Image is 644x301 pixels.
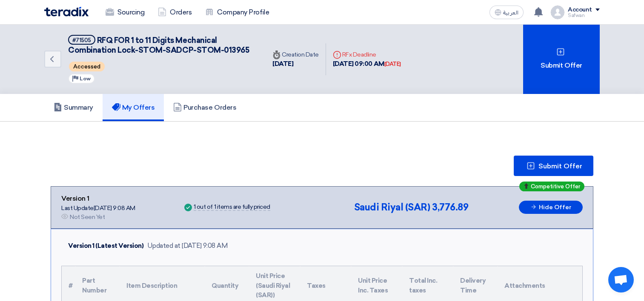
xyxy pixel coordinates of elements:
h5: RFQ FOR 1 to 11 Digits Mechanical Combination Lock-STOM-SADCP-STOM-013965 [68,35,255,56]
div: Updated at [DATE] 9:08 AM [147,241,228,251]
span: 3,776.89 [432,202,468,213]
span: العربية [503,10,518,16]
div: [DATE] [384,60,401,68]
button: Submit Offer [514,156,593,176]
div: Last Update [DATE] 9:08 AM [61,204,135,213]
a: Orders [151,3,198,22]
button: Hide Offer [519,201,583,214]
div: [DATE] 09:00 AM [333,59,401,69]
a: My Offers [103,94,164,121]
h5: My Offers [112,103,155,112]
span: RFQ FOR 1 to 11 Digits Mechanical Combination Lock-STOM-SADCP-STOM-013965 [68,36,249,55]
button: العربية [489,6,524,19]
img: profile_test.png [551,6,564,19]
div: Open chat [608,267,634,292]
div: Submit Offer [523,25,600,94]
span: Competitive Offer [531,184,580,189]
div: Version 1 [61,193,135,204]
div: Safwan [568,13,600,18]
span: Saudi Riyal (SAR) [354,202,430,213]
div: Version 1 (Latest Version) [68,241,144,251]
div: Account [568,6,592,14]
a: Summary [44,94,103,121]
div: Creation Date [272,50,319,59]
div: #71505 [72,37,91,43]
a: Sourcing [99,3,151,22]
a: Company Profile [198,3,276,22]
h5: Purchase Orders [173,103,236,112]
div: Not Seen Yet [70,213,105,221]
img: Teradix logo [44,7,89,17]
div: RFx Deadline [333,50,401,59]
div: 1 out of 1 items are fully priced [194,204,270,211]
span: Submit Offer [538,163,582,170]
span: Low [80,76,91,82]
span: Accessed [69,62,105,71]
div: [DATE] [272,59,319,69]
a: Purchase Orders [164,94,246,121]
h5: Summary [54,103,93,112]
